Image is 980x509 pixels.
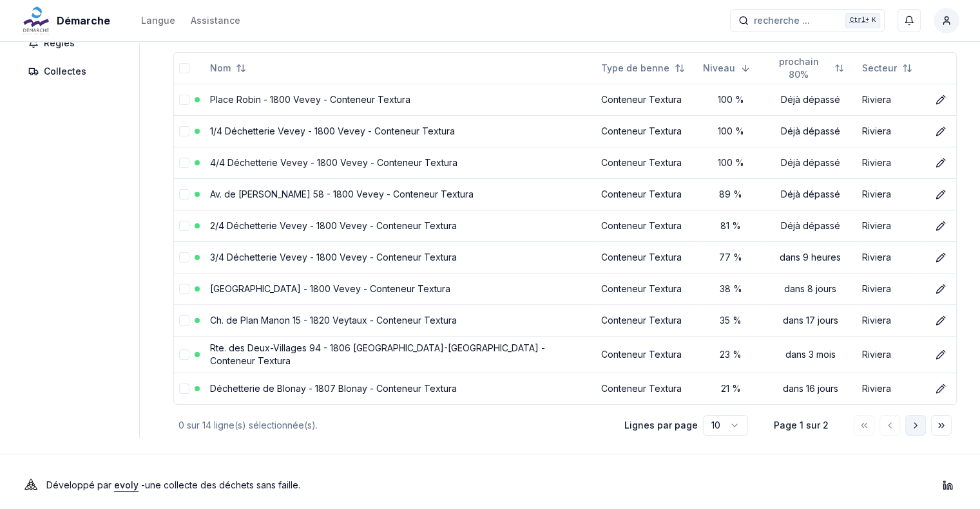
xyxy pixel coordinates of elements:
[862,62,897,75] span: Secteur
[703,251,758,264] div: 77 %
[114,479,139,490] a: evoly
[931,415,952,436] button: Aller à la dernière page
[46,476,300,494] p: Développé par - une collecte des déchets sans faille .
[21,32,131,55] a: Règles
[210,125,455,136] a: 1/4 Déchetterie Vevey - 1800 Vevey - Conteneur Textura
[179,158,189,168] button: select-row
[596,178,698,210] td: Conteneur Textura
[857,115,925,147] td: Riviera
[44,37,75,50] span: Règles
[178,419,604,432] div: 0 sur 14 ligne(s) sélectionnée(s).
[179,315,189,326] button: select-row
[210,62,231,75] span: Nom
[761,58,852,79] button: Not sorted. Click to sort ascending.
[210,189,474,199] a: Av. de [PERSON_NAME] 58 - 1800 Vevey - Conteneur Textura
[601,62,669,75] span: Type de benne
[210,315,457,326] a: Ch. de Plan Manon 15 - 1820 Veytaux - Conteneur Textura
[210,220,457,231] a: 2/4 Déchetterie Vevey - 1800 Vevey - Conteneur Textura
[857,304,925,336] td: Riviera
[695,58,758,79] button: Sorted descending. Click to sort ascending.
[854,58,920,79] button: Not sorted. Click to sort ascending.
[202,58,254,79] button: Not sorted. Click to sort ascending.
[596,115,698,147] td: Conteneur Textura
[857,373,925,404] td: Riviera
[596,241,698,273] td: Conteneur Textura
[596,147,698,178] td: Conteneur Textura
[179,95,189,105] button: select-row
[769,382,852,395] div: dans 16 jours
[857,241,925,273] td: Riviera
[210,383,457,394] a: Déchetterie de Blonay - 1807 Blonay - Conteneur Textura
[210,157,457,168] a: 4/4 Déchetterie Vevey - 1800 Vevey - Conteneur Textura
[191,13,240,28] a: Assistance
[57,13,110,28] span: Démarche
[769,125,852,138] div: Déjà dépassé
[179,349,189,360] button: select-row
[857,273,925,304] td: Riviera
[596,336,698,373] td: Conteneur Textura
[21,5,52,36] img: Démarche Logo
[703,125,758,138] div: 100 %
[703,219,758,232] div: 81 %
[703,93,758,106] div: 100 %
[596,373,698,404] td: Conteneur Textura
[769,348,852,361] div: dans 3 mois
[857,178,925,210] td: Riviera
[703,156,758,169] div: 100 %
[141,14,175,27] div: Langue
[141,13,175,28] button: Langue
[44,65,86,78] span: Collectes
[703,314,758,327] div: 35 %
[21,13,115,28] a: Démarche
[596,84,698,115] td: Conteneur Textura
[769,55,829,81] span: prochain 80%
[596,304,698,336] td: Conteneur Textura
[179,252,189,263] button: select-row
[703,282,758,295] div: 38 %
[857,147,925,178] td: Riviera
[21,60,131,83] a: Collectes
[596,273,698,304] td: Conteneur Textura
[769,219,852,232] div: Déjà dépassé
[179,126,189,136] button: select-row
[769,93,852,106] div: Déjà dépassé
[210,94,410,105] a: Place Robin - 1800 Vevey - Conteneur Textura
[769,188,852,201] div: Déjà dépassé
[21,475,41,495] img: Evoly Logo
[179,221,189,231] button: select-row
[179,284,189,294] button: select-row
[905,415,926,436] button: Aller à la page suivante
[179,63,189,73] button: select-all
[179,384,189,394] button: select-row
[703,348,758,361] div: 23 %
[857,210,925,241] td: Riviera
[703,188,758,201] div: 89 %
[857,84,925,115] td: Riviera
[730,9,885,32] button: recherche ...Ctrl+K
[179,189,189,199] button: select-row
[210,252,457,263] a: 3/4 Déchetterie Vevey - 1800 Vevey - Conteneur Textura
[769,282,852,295] div: dans 8 jours
[769,419,833,432] div: Page 1 sur 2
[769,251,852,264] div: dans 9 heures
[210,283,450,294] a: [GEOGRAPHIC_DATA] - 1800 Vevey - Conteneur Textura
[703,382,758,395] div: 21 %
[754,14,810,27] span: recherche ...
[769,314,852,327] div: dans 17 jours
[210,342,545,366] a: Rte. des Deux-Villages 94 - 1806 [GEOGRAPHIC_DATA]-[GEOGRAPHIC_DATA] - Conteneur Textura
[857,336,925,373] td: Riviera
[624,419,698,432] p: Lignes par page
[596,210,698,241] td: Conteneur Textura
[703,62,735,75] span: Niveau
[593,58,693,79] button: Not sorted. Click to sort ascending.
[769,156,852,169] div: Déjà dépassé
